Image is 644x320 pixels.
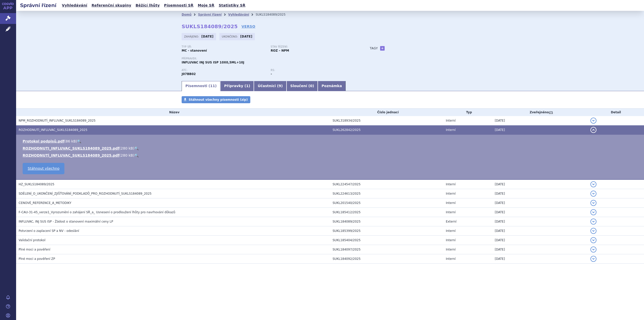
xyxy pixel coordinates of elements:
[184,34,200,39] span: Zahájeno:
[446,248,456,251] span: Interní
[492,245,588,254] td: [DATE]
[492,198,588,208] td: [DATE]
[271,49,289,52] strong: ROZ – NPM
[182,45,266,48] p: Typ SŘ:
[492,189,588,198] td: [DATE]
[330,116,443,125] td: SUKL318934/2025
[182,61,244,64] span: INFLUVAC INJ SUS ISP 10X0,5ML+10J
[246,84,249,88] span: 1
[182,13,191,16] a: Domů
[330,245,443,254] td: SUKL184097/2025
[330,109,443,116] th: Číslo jednací
[23,146,119,150] a: ROZHODNUTI_INFLUVAC_SUKLS184089_2025.pdf
[220,81,254,91] a: Přípravky (1)
[492,109,588,116] th: Zveřejněno
[446,119,456,122] span: Interní
[446,238,456,242] span: Interní
[134,146,139,150] a: 🔍
[23,139,639,144] li: ( )
[23,153,119,157] a: ROZHODNUTÍ_INFLUVAC_SUKLS184089_2025.pdf
[549,111,553,114] abbr: (?)
[182,23,238,29] strong: SUKLS184089/2025
[77,139,81,143] a: 🔍
[330,254,443,264] td: SUKL184092/2025
[196,2,216,9] a: Moje SŘ
[370,45,378,51] h3: Tagy
[492,208,588,217] td: [DATE]
[182,72,196,76] strong: CHŘIPKA, INAKTIVOVANÁ VAKCÍNA, ŠTĚPENÝ VIRUS NEBO POVRCHOVÝ ANTIGEN
[330,236,443,245] td: SUKL185404/2025
[19,248,50,251] span: Plné moci a pověření
[310,84,312,88] span: 0
[590,118,596,124] button: detail
[182,49,207,52] strong: MC - stanovení
[590,237,596,243] button: detail
[60,2,89,9] a: Vyhledávání
[271,69,355,72] p: RS:
[446,210,456,214] span: Interní
[19,192,151,195] span: SDĚLENÍ_O_UKONČENÍ_ZJIŠŤOVÁNÍ_PODKLADŮ_PRO_ROZHODNUTÍ_SUKLS184089_2025
[330,217,443,226] td: SUKL184089/2025
[210,84,215,88] span: 11
[19,183,54,186] span: HZ_SUKLS184089/2025
[492,180,588,189] td: [DATE]
[121,146,133,150] span: 280 kB
[492,116,588,125] td: [DATE]
[330,198,443,208] td: SUKL201540/2025
[217,2,247,9] a: Statistiky SŘ
[330,208,443,217] td: SUKL185412/2025
[492,254,588,264] td: [DATE]
[588,109,644,116] th: Detail
[19,201,71,205] span: CENOVÉ_REFERENCE_A_METODIKY
[23,153,639,158] li: ( )
[254,81,286,91] a: Účastníci (9)
[202,35,214,38] strong: [DATE]
[330,226,443,236] td: SUKL185399/2025
[590,219,596,225] button: detail
[163,2,195,9] a: Písemnosti SŘ
[492,217,588,226] td: [DATE]
[590,256,596,262] button: detail
[134,153,139,157] a: 🔍
[446,220,456,223] span: Externí
[19,238,46,242] span: Validační protokol
[271,45,355,48] p: Stav řízení:
[446,229,456,233] span: Interní
[198,13,222,16] a: Správní řízení
[240,35,252,38] strong: [DATE]
[23,139,64,143] a: Protokol podpisů.pdf
[318,81,346,91] a: Poznámka
[492,125,588,135] td: [DATE]
[182,57,360,60] p: Přípravek:
[19,128,87,132] span: ROZHODNUTÍ_INFLUVAC_SUKLS184089_2025
[446,183,456,186] span: Interní
[330,180,443,189] td: SUKL224547/2025
[182,69,266,72] p: ATC:
[134,2,161,9] a: Běžící lhůty
[182,96,250,103] a: Stáhnout všechny písemnosti (zip)
[287,81,318,91] a: Sloučení (0)
[222,34,239,39] span: Ukončeno:
[446,201,456,205] span: Interní
[189,98,248,101] span: Stáhnout všechny písemnosti (zip)
[492,236,588,245] td: [DATE]
[66,139,76,143] span: 86 kB
[380,46,385,51] a: +
[228,13,249,16] a: Vyhledávání
[590,246,596,253] button: detail
[121,153,133,157] span: 280 kB
[271,72,272,76] strong: -
[19,119,96,122] span: NPM_ROZHODNUTÍ_INFLUVAC_SUKLS184089_2025
[16,109,330,116] th: Název
[330,189,443,198] td: SUKL224613/2025
[16,2,60,9] h2: Správní řízení
[492,226,588,236] td: [DATE]
[242,24,255,29] a: VERSO
[590,209,596,215] button: detail
[23,146,639,151] li: ( )
[590,200,596,206] button: detail
[279,84,281,88] span: 9
[182,81,220,91] a: Písemnosti (11)
[590,127,596,133] button: detail
[90,2,133,9] a: Referenční skupiny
